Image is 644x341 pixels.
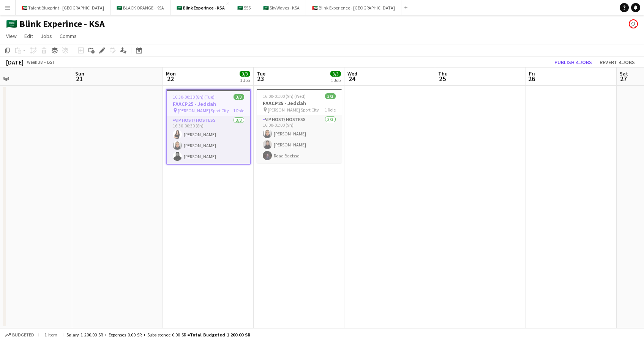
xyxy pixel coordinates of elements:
a: Edit [21,31,36,41]
div: [DATE] [6,58,24,66]
span: Tue [257,70,265,77]
button: Revert 4 jobs [597,57,638,67]
app-user-avatar: Abdulwahab Al Hijan [629,19,638,28]
a: View [3,31,20,41]
div: 1 Job [240,77,250,83]
button: 🇸🇦 SkyWaves - KSA [257,0,306,15]
button: 🇦🇪 Talent Blueprint - [GEOGRAPHIC_DATA] [16,0,110,15]
span: 1 item [42,332,60,338]
h3: FAACP25 - Jeddah [167,101,250,107]
span: Mon [166,70,176,77]
span: Wed [347,70,357,77]
span: Week 38 [25,59,44,65]
span: [PERSON_NAME] Sport City [178,108,229,113]
span: 1 Role [233,108,244,113]
span: View [6,33,17,39]
div: Salary 1 200.00 SR + Expenses 0.00 SR + Subsistence 0.00 SR = [66,332,250,338]
span: 23 [256,74,265,83]
button: 🇸🇦 555 [231,0,257,15]
button: 🇸🇦 BLACK ORANGE - KSA [110,0,170,15]
span: Comms [60,33,77,39]
span: Sat [620,70,628,77]
span: 27 [619,74,628,83]
button: 🇦🇪 Blink Experience - [GEOGRAPHIC_DATA] [306,0,401,15]
span: 16:30-00:30 (8h) (Tue) [173,94,215,100]
span: 16:00-01:00 (9h) (Wed) [263,93,306,99]
a: Comms [57,31,80,41]
span: Budgeted [12,332,34,338]
span: Jobs [41,33,52,39]
app-job-card: 16:30-00:30 (8h) (Tue)3/3FAACP25 - Jeddah [PERSON_NAME] Sport City1 RoleVIP Host/ Hostess3/316:30... [166,89,251,165]
span: 3/3 [330,71,341,77]
span: 1 Role [325,107,336,113]
span: Total Budgeted 1 200.00 SR [190,332,250,338]
span: 25 [437,74,448,83]
span: Sun [75,70,84,77]
button: Budgeted [4,331,35,339]
span: 21 [74,74,84,83]
h3: FAACP25 - Jeddah [257,100,342,107]
div: 1 Job [331,77,341,83]
span: [PERSON_NAME] Sport City [268,107,319,113]
a: Jobs [38,31,55,41]
span: 3/3 [240,71,250,77]
span: 26 [528,74,535,83]
app-card-role: VIP Host/ Hostess3/316:30-00:30 (8h)[PERSON_NAME][PERSON_NAME][PERSON_NAME] [167,116,250,164]
span: Fri [529,70,535,77]
span: 22 [165,74,176,83]
button: 🇸🇦 Blink Experince - KSA [170,0,231,15]
app-job-card: 16:00-01:00 (9h) (Wed)3/3FAACP25 - Jeddah [PERSON_NAME] Sport City1 RoleVIP Host/ Hostess3/316:00... [257,89,342,163]
span: 24 [346,74,357,83]
span: Thu [438,70,448,77]
h1: 🇸🇦 Blink Experince - KSA [6,18,105,30]
span: 3/3 [325,93,336,99]
span: Edit [24,33,33,39]
span: 3/3 [234,94,244,100]
button: Publish 4 jobs [551,57,595,67]
app-card-role: VIP Host/ Hostess3/316:00-01:00 (9h)[PERSON_NAME][PERSON_NAME]Roaa Baeissa [257,115,342,163]
div: BST [47,59,55,65]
